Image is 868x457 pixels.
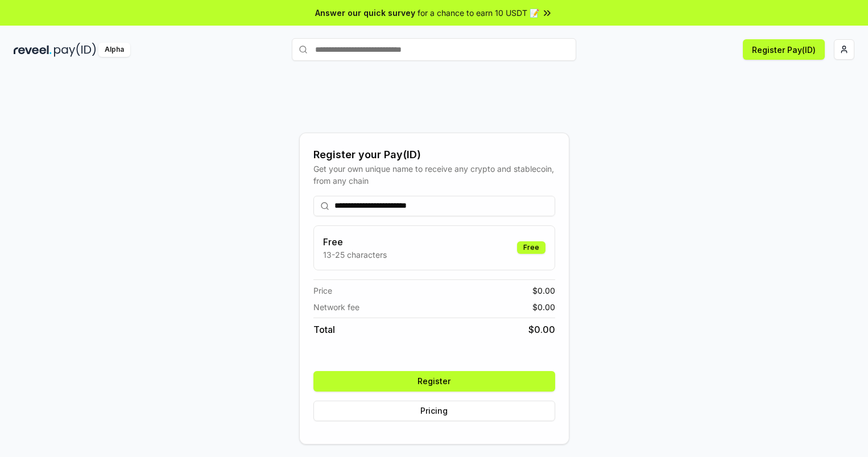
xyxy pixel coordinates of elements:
[313,323,335,336] span: Total
[517,241,545,254] div: Free
[743,39,825,60] button: Register Pay(ID)
[313,285,332,297] span: Price
[313,163,555,187] div: Get your own unique name to receive any crypto and stablecoin, from any chain
[323,235,387,249] h3: Free
[532,285,555,297] span: $ 0.00
[528,323,555,336] span: $ 0.00
[532,301,555,313] span: $ 0.00
[54,43,96,57] img: pay_id
[418,7,539,19] span: for a chance to earn 10 USDT 📝
[313,371,555,392] button: Register
[323,249,387,261] p: 13-25 characters
[313,301,359,313] span: Network fee
[98,43,130,57] div: Alpha
[14,43,52,57] img: reveel_dark
[315,7,415,19] span: Answer our quick survey
[313,401,555,421] button: Pricing
[313,147,555,163] div: Register your Pay(ID)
